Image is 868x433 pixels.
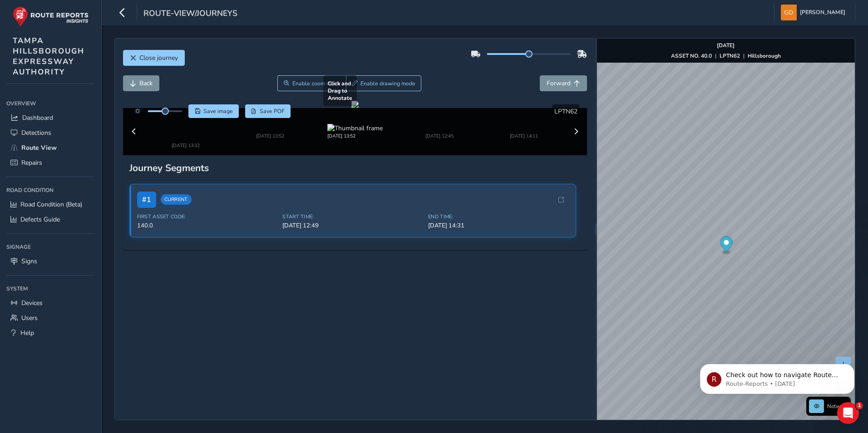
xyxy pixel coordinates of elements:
[6,97,95,110] div: Overview
[139,79,153,88] span: Back
[139,54,178,62] span: Close journey
[6,254,95,269] a: Signs
[800,5,845,20] span: [PERSON_NAME]
[20,329,34,337] span: Help
[327,123,383,130] div: [DATE] 13:52
[6,282,95,295] div: System
[346,75,422,91] button: Draw
[428,206,568,214] span: [DATE] 14:31
[242,114,298,123] img: Thumbnail frame
[143,8,237,20] span: route-view/journeys
[327,114,383,123] img: Thumbnail frame
[161,179,192,190] span: Current
[720,52,740,59] strong: LPTN62
[6,325,95,340] a: Help
[13,6,89,27] img: rr logo
[188,104,239,118] button: Save
[242,123,298,130] div: [DATE] 13:52
[6,295,95,310] a: Devices
[6,212,95,227] a: Defects Guide
[671,52,781,59] div: | |
[6,155,95,170] a: Repairs
[21,299,43,307] span: Devices
[21,257,37,266] span: Signs
[6,125,95,140] a: Detections
[781,5,848,20] button: [PERSON_NAME]
[748,52,781,59] strong: Hillsborough
[158,123,213,130] div: [DATE] 13:32
[6,140,95,155] a: Route View
[137,206,277,214] span: 140.0
[158,114,213,123] img: Thumbnail frame
[203,108,233,115] span: Save image
[686,345,868,408] iframe: Intercom notifications message
[6,310,95,325] a: Users
[22,113,53,122] span: Dashboard
[137,176,156,192] span: # 1
[6,240,95,254] div: Signage
[20,215,60,224] span: Defects Guide
[671,52,712,59] strong: ASSET NO. 40.0
[21,143,57,152] span: Route View
[428,198,568,205] span: End Time:
[21,128,51,137] span: Detections
[856,402,863,409] span: 1
[245,104,291,118] button: PDF
[123,50,185,66] button: Close journey
[717,42,735,49] strong: [DATE]
[129,146,581,159] div: Journey Segments
[282,206,423,214] span: [DATE] 12:49
[6,110,95,125] a: Dashboard
[282,198,423,205] span: Start Time:
[137,198,277,205] span: First Asset Code:
[412,114,467,123] img: Thumbnail frame
[21,158,42,167] span: Repairs
[260,108,285,115] span: Save PDF
[6,197,95,212] a: Road Condition (Beta)
[540,75,587,91] button: Forward
[277,75,346,91] button: Zoom
[292,80,340,87] span: Enable zoom mode
[554,107,577,116] span: LPTN62
[496,123,552,130] div: [DATE] 14:11
[6,183,95,197] div: Road Condition
[720,236,732,255] div: Map marker
[781,5,797,20] img: diamond-layout
[547,79,571,88] span: Forward
[360,80,415,87] span: Enable drawing mode
[13,35,84,77] span: TAMPA HILLSBOROUGH EXPRESSWAY AUTHORITY
[20,200,82,209] span: Road Condition (Beta)
[123,75,159,91] button: Back
[496,114,552,123] img: Thumbnail frame
[412,123,467,130] div: [DATE] 12:45
[837,402,859,424] iframe: Intercom live chat
[21,314,38,322] span: Users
